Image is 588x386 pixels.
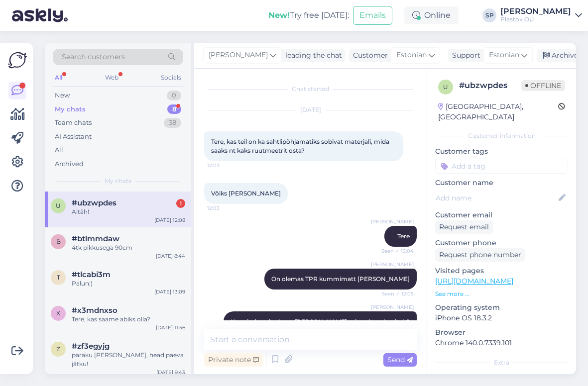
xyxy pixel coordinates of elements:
div: 38 [164,118,181,128]
div: [DATE] 8:44 [156,252,185,260]
span: t [57,274,60,281]
div: 4tk pikkusega 90cm [72,243,185,252]
p: Operating system [435,302,568,313]
div: Customer [349,50,388,61]
div: Chat started [204,85,417,94]
span: x [56,309,60,317]
span: Kas pind peab olema [PERSON_NAME] mis paksus huvitab? [231,318,410,325]
span: u [443,83,448,91]
div: AI Assistant [55,132,92,142]
div: 0 [167,91,181,100]
span: [PERSON_NAME] [371,261,414,268]
span: Seen ✓ 12:05 [376,290,414,297]
button: Emails [353,6,392,25]
span: #zf3egyjg [72,342,110,351]
p: See more ... [435,289,568,298]
span: Send [387,355,413,364]
span: z [56,345,60,353]
p: Browser [435,327,568,338]
p: iPhone OS 18.3.2 [435,313,568,323]
p: Chrome 140.0.7339.101 [435,338,568,348]
img: Askly Logo [8,51,27,70]
div: All [53,71,64,84]
span: [PERSON_NAME] [371,303,414,311]
span: Estonian [489,50,519,61]
div: Support [448,50,480,61]
div: Request phone number [435,248,525,262]
div: # ubzwpdes [459,80,521,92]
span: #x3mdnxso [72,306,118,315]
p: Notes [435,373,568,384]
p: Customer phone [435,238,568,248]
div: Extra [435,358,568,367]
div: Team chats [55,118,92,128]
div: Online [404,6,459,24]
span: 12:03 [207,204,244,212]
div: Private note [204,353,263,367]
div: Web [103,71,120,84]
a: [URL][DOMAIN_NAME] [435,277,513,286]
div: SP [482,8,496,22]
span: Estonian [396,50,427,61]
div: New [55,91,70,100]
div: paraku [PERSON_NAME], head päeva jätku! [72,351,185,369]
span: 12:03 [207,162,244,169]
div: Request email [435,220,493,234]
input: Add name [436,193,557,203]
div: Palun:) [72,279,185,288]
p: Customer email [435,210,568,220]
div: 8 [167,104,181,114]
div: Customer information [435,131,568,140]
span: u [56,202,61,209]
div: [DATE] 13:09 [154,288,185,295]
span: [PERSON_NAME] [209,50,268,61]
span: #tlcabi3m [72,270,111,279]
div: [DATE] 11:56 [156,324,185,331]
p: Customer name [435,178,568,188]
div: Archived [55,159,84,169]
div: leading the chat [281,50,342,61]
span: #btlmmdaw [72,234,119,243]
span: Search customers [62,52,125,62]
span: b [56,238,61,245]
span: Võiks [PERSON_NAME] [211,190,281,197]
div: [PERSON_NAME] [500,7,571,15]
a: [PERSON_NAME]Plastok OÜ [500,7,582,23]
div: [GEOGRAPHIC_DATA], [GEOGRAPHIC_DATA] [438,101,558,122]
div: All [55,145,63,155]
div: Tere, kas saame abiks olla? [72,315,185,324]
p: Customer tags [435,146,568,157]
b: New! [268,10,290,20]
div: Aitäh! [72,207,185,216]
span: My chats [105,177,131,186]
div: My chats [55,104,86,114]
div: [DATE] 9:43 [156,369,185,376]
div: [DATE] [204,105,417,114]
span: Tere, kas teil on ka sahtlipõhjamatiks sobivat materjali, mida saaks nt kaks ruutmeetrit osta? [211,138,391,154]
span: Tere [397,232,410,240]
input: Add a tag [435,159,568,174]
div: Socials [159,71,183,84]
div: Try free [DATE]: [268,9,349,21]
div: [DATE] 12:08 [154,216,185,224]
span: [PERSON_NAME] [371,218,414,225]
span: On olemas TPR kummimatt [PERSON_NAME] [271,275,410,283]
span: #ubzwpdes [72,198,117,207]
span: Offline [521,80,565,91]
div: Plastok OÜ [500,15,571,23]
span: Seen ✓ 12:04 [376,247,414,255]
p: Visited pages [435,266,568,276]
div: 1 [176,199,185,208]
